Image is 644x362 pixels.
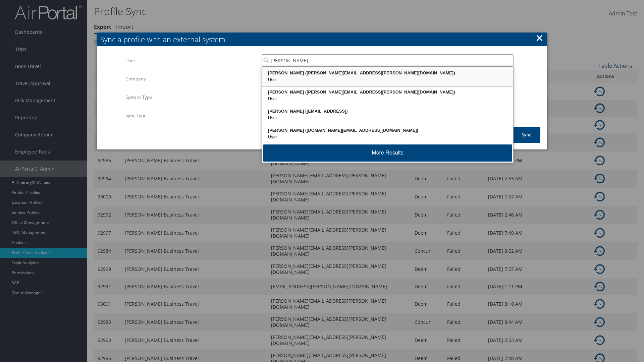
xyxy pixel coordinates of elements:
div: [PERSON_NAME] ([EMAIL_ADDRESS]) [263,108,512,115]
div: [PERSON_NAME] ([PERSON_NAME][EMAIL_ADDRESS][PERSON_NAME][DOMAIN_NAME]) [263,70,512,76]
button: × [536,31,543,45]
div: Sync a profile with an external system [100,34,547,45]
div: [PERSON_NAME] ([DOMAIN_NAME][EMAIL_ADDRESS][DOMAIN_NAME]) [263,127,512,134]
div: [PERSON_NAME] ([PERSON_NAME][EMAIL_ADDRESS][PERSON_NAME][DOMAIN_NAME]) [263,89,512,96]
label: User [125,54,257,67]
div: User [263,76,512,83]
div: User [263,96,512,102]
div: User [263,134,512,140]
label: System Type [125,91,257,104]
label: Company [125,72,257,85]
label: Sync Type [125,109,257,122]
button: More Results [263,144,512,162]
div: User [263,115,512,121]
button: Sync [512,127,540,143]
